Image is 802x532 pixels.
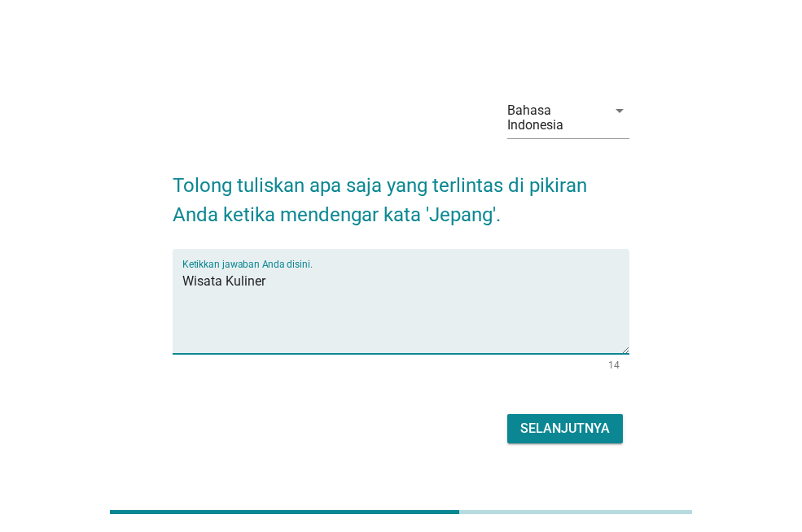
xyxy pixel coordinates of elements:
[507,414,623,443] button: Selanjutnya
[610,101,629,120] i: arrow_drop_down
[507,103,597,133] div: Bahasa Indonesia
[608,360,620,370] div: 14
[182,268,629,354] textarea: Ketikkan jawaban Anda disini.
[520,419,610,438] div: Selanjutnya
[173,155,629,229] h2: Tolong tuliskan apa saja yang terlintas di pikiran Anda ketika mendengar kata 'Jepang'.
